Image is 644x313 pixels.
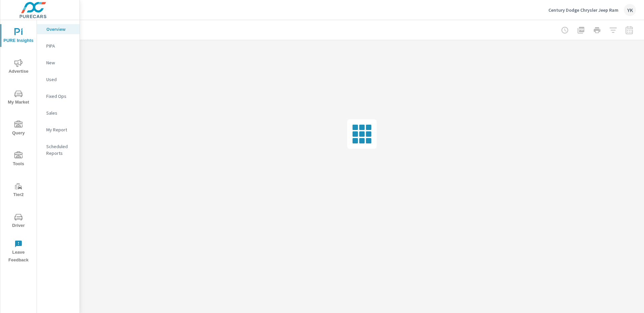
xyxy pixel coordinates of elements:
p: Century Dodge Chrysler Jeep Ram [548,7,619,13]
span: Leave Feedback [2,240,35,264]
div: New [37,58,79,68]
div: PIPA [37,41,79,51]
div: Overview [37,24,79,34]
p: My Report [46,126,74,133]
div: nav menu [0,20,37,267]
p: Overview [46,26,74,33]
span: Tools [2,151,35,168]
p: Fixed Ops [46,93,74,100]
p: PIPA [46,43,74,49]
div: Sales [37,108,79,118]
span: PURE Insights [2,28,35,45]
p: New [46,59,74,66]
div: Fixed Ops [37,91,79,101]
span: Advertise [2,59,35,75]
div: Scheduled Reports [37,141,79,158]
div: YK [624,4,636,16]
span: Driver [2,213,35,230]
div: Used [37,74,79,84]
p: Used [46,76,74,83]
span: Tier2 [2,182,35,199]
span: My Market [2,90,35,106]
span: Query [2,121,35,137]
div: My Report [37,125,79,135]
p: Scheduled Reports [46,143,74,156]
p: Sales [46,110,74,116]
